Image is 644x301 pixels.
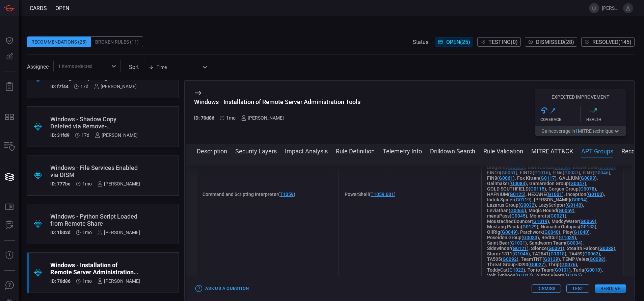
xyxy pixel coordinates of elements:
a: G0010 [586,267,600,273]
span: ToddyCat ( ) [487,267,525,273]
a: G0129 [522,224,537,229]
button: Dismiss [532,284,561,293]
a: G1017 [517,273,531,278]
a: G0092 [503,256,517,262]
a: G0131 [555,267,569,273]
a: G1035 [566,273,580,278]
a: G0091 [548,246,563,251]
a: G0021 [551,213,565,219]
a: G0117 [541,175,555,181]
button: Impact Analysis [285,147,328,155]
div: Recommendations (25) [27,36,91,47]
a: G1022 [509,267,524,273]
a: G0047 [570,181,585,186]
span: Tonto Team ( ) [528,267,571,273]
span: RedCurl ( ) [541,235,576,240]
a: G1031 [511,240,525,246]
a: G0121 [513,246,527,251]
span: [PERSON_NAME].[PERSON_NAME] [602,5,620,11]
span: Poseidon Group ( ) [487,235,539,240]
div: [PERSON_NAME] [97,230,140,235]
span: Magic Hound ( ) [529,208,574,213]
button: MITRE - Detection Posture [1,109,18,125]
span: Jul 27, 2025 10:12 AM [80,84,88,89]
a: G1001 [548,192,562,197]
button: Gaincoverage in1MITRE technique [535,126,626,136]
a: G0125 [510,192,524,197]
a: G0088 [590,256,604,262]
h5: ID: 1b02d [50,230,71,235]
button: Test [566,284,589,293]
span: 1 Items selected [58,63,92,70]
span: Silence ( ) [531,246,564,251]
span: Resolved ( 145 ) [592,39,632,45]
button: Threat Intelligence [1,247,18,264]
button: Telemetry Info [383,147,422,155]
button: Resolve [595,284,626,293]
span: TeamTNT ( ) [521,256,560,262]
span: Gamaredon Group ( ) [529,181,586,186]
a: G1040 [574,229,588,235]
a: G0139 [544,256,558,262]
button: Ask Us A Question [1,277,18,294]
a: G0059 [559,208,573,213]
span: Inception ( ) [566,192,604,197]
span: Jul 27, 2025 10:12 AM [81,132,89,138]
button: Detections [1,49,18,65]
span: Sandworm Team ( ) [529,240,583,246]
a: G0038 [599,246,614,251]
div: [PERSON_NAME] [97,181,140,186]
span: TEMP.Veles ( ) [562,256,606,262]
a: T1059 [280,192,294,197]
span: Cards [30,5,47,11]
a: G0076 [561,262,575,267]
span: Molerats ( ) [530,213,566,219]
span: Turla ( ) [573,267,602,273]
h5: ID: 777be [50,181,71,186]
h5: ID: f7f44 [50,84,69,89]
a: T1059.001 [371,192,394,197]
a: G0027 [530,262,544,267]
span: Gorgon Group ( ) [548,186,596,192]
a: G0093 [581,175,595,181]
button: Ask Us a Question [194,283,250,294]
span: Saint Bear ( ) [487,240,527,246]
span: Sidewinder ( ) [487,246,529,251]
button: Inventory [1,139,18,155]
div: Coverage [540,117,581,122]
span: Jun 29, 2025 10:25 AM [82,278,92,284]
button: Rule Catalog [1,199,18,215]
button: Testing(0) [477,37,521,47]
span: 1 [575,128,578,134]
button: Dismissed(28) [525,37,577,47]
a: G0049 [502,229,516,235]
span: Assignee [27,64,49,70]
span: open [55,5,69,11]
div: Health [586,117,626,122]
button: Description [197,147,227,155]
span: Mustang Panda ( ) [487,224,538,229]
span: Stealth Falcon ( ) [567,246,615,251]
div: Windows - Installation of Remote Server Administration Tools [50,261,140,276]
span: Play ( ) [563,229,590,235]
span: GOLD SOUTHFIELD ( ) [487,186,546,192]
span: HEXANE ( ) [528,192,564,197]
span: Storm-1811 ( ) [487,251,530,256]
span: LazyScripter ( ) [538,202,583,208]
a: G0084 [511,181,525,186]
a: G0034 [567,240,581,246]
span: Gallmaker ( ) [487,181,527,186]
button: Resolved(145) [581,37,635,47]
a: G1018 [551,251,565,256]
button: Rule Validation [483,147,523,155]
div: [PERSON_NAME] [94,84,137,89]
div: Windows - Installation of Remote Server Administration Tools [194,98,360,105]
a: G0115 [530,186,544,192]
button: Drilldown Search [430,147,475,155]
button: Dashboard [1,32,18,49]
button: Open(25) [435,37,473,47]
h5: ID: 31fd9 [50,132,70,138]
a: G0061 [499,175,513,181]
a: G0100 [588,192,602,197]
h5: ID: 70d86 [50,278,71,284]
